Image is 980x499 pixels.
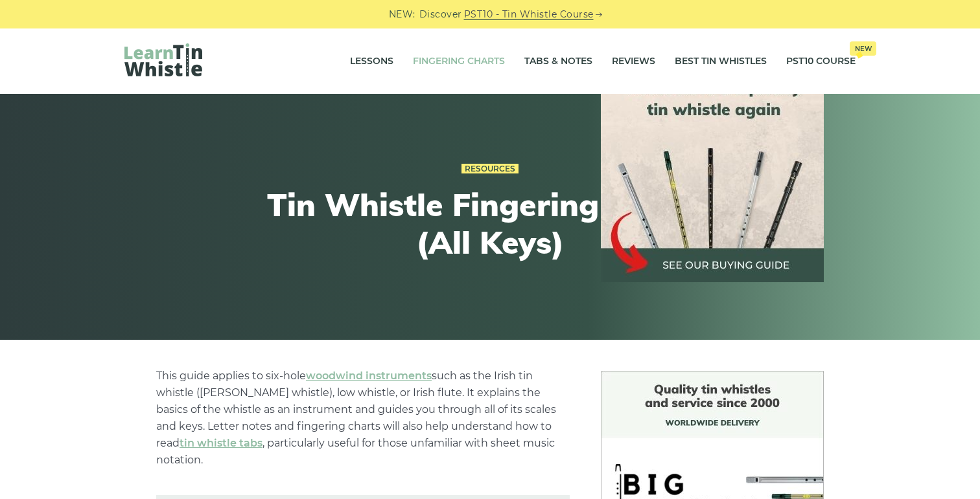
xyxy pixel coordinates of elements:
a: Resources [461,164,519,174]
a: Tabs & Notes [524,45,592,78]
h1: Tin Whistle Fingering Charts (All Keys) [251,186,729,261]
span: New [850,41,876,56]
img: LearnTinWhistle.com [124,43,202,76]
a: Best Tin Whistles [675,45,767,78]
p: This guide applies to six-hole such as the Irish tin whistle ([PERSON_NAME] whistle), low whistle... [156,368,570,469]
a: PST10 CourseNew [786,45,856,78]
a: Reviews [612,45,655,78]
a: Fingering Charts [413,45,505,78]
a: tin whistle tabs [180,437,262,449]
a: woodwind instruments [306,370,432,382]
img: tin whistle buying guide [601,60,824,282]
a: Lessons [350,45,393,78]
